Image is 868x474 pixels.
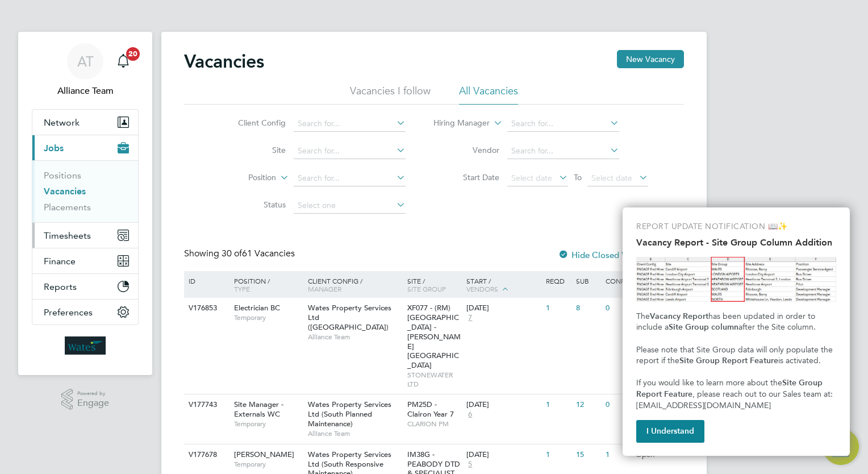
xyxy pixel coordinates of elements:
[44,230,91,241] span: Timesheets
[650,311,708,321] strong: Vacancy Report
[44,117,80,128] span: Network
[184,248,297,260] div: Showing
[44,256,76,267] span: Finance
[424,118,490,129] label: Hiring Manager
[44,170,81,181] a: Positions
[636,378,825,399] strong: Site Group Report Feature
[466,450,540,460] div: [DATE]
[466,400,540,410] div: [DATE]
[32,84,139,98] span: Alliance Team
[220,199,286,210] label: Status
[636,311,650,321] span: The
[466,460,474,469] span: 5
[603,394,632,415] div: 0
[738,322,816,332] span: after the Site column.
[186,394,226,415] div: V177743
[305,271,404,298] div: Client Config /
[636,420,704,443] button: I Understand
[623,207,850,456] div: Vacancy Report - Site Group Column Addition
[466,284,498,293] span: Vendors
[44,202,91,213] a: Placements
[434,145,499,155] label: Vendor
[636,221,836,232] p: REPORT UPDATE NOTIFICATION 📖✨
[77,54,94,69] span: AT
[636,378,782,388] span: If you would like to learn more about the
[294,171,406,186] input: Search for...
[778,356,821,365] span: is activated.
[679,356,778,365] strong: Site Group Report Feature
[407,284,446,293] span: Site Group
[32,336,139,355] a: Go to home page
[44,307,93,318] span: Preferences
[308,303,391,332] span: Wates Property Services Ltd ([GEOGRAPHIC_DATA])
[226,271,305,298] div: Position /
[65,336,106,355] img: wates-logo-retina.png
[308,429,402,438] span: Alliance Team
[234,400,283,419] span: Site Manager - Externals WC
[603,271,632,290] div: Conf
[543,298,573,319] div: 1
[603,444,632,465] div: 1
[211,172,276,184] label: Position
[636,257,836,302] img: Site Group Column in Vacancy Report
[591,173,632,183] span: Select date
[77,398,109,408] span: Engage
[434,172,499,182] label: Start Date
[186,271,226,290] div: ID
[44,143,64,153] span: Jobs
[234,303,280,313] span: Electrician BC
[511,173,552,183] span: Select date
[32,43,139,98] a: Go to account details
[507,143,619,159] input: Search for...
[126,47,140,61] span: 20
[543,271,573,290] div: Reqd
[308,284,341,293] span: Manager
[466,303,540,313] div: [DATE]
[570,170,585,185] span: To
[466,410,474,419] span: 6
[222,248,295,259] span: 61 Vacancies
[558,250,659,260] label: Hide Closed Vacancies
[459,84,518,105] li: All Vacancies
[294,116,406,132] input: Search for...
[234,419,302,429] span: Temporary
[407,371,461,388] span: STONEWATER LTD
[573,271,603,290] div: Sub
[636,311,817,332] span: has been updated in order to include a
[294,198,406,214] input: Select one
[636,345,835,366] span: Please note that Site Group data will only populate the report if the
[573,444,603,465] div: 15
[543,444,573,465] div: 1
[543,394,573,415] div: 1
[573,394,603,415] div: 12
[407,303,461,370] span: XF077 - (RM) [GEOGRAPHIC_DATA] - [PERSON_NAME][GEOGRAPHIC_DATA]
[294,143,406,159] input: Search for...
[507,116,619,132] input: Search for...
[617,50,684,68] button: New Vacancy
[184,50,264,73] h2: Vacancies
[44,281,77,292] span: Reports
[636,237,836,248] h2: Vacancy Report - Site Group Column Addition
[404,271,464,298] div: Site /
[234,450,294,459] span: [PERSON_NAME]
[669,322,738,332] strong: Site Group column
[603,298,632,319] div: 0
[222,248,242,259] span: 30 of
[234,460,302,469] span: Temporary
[308,400,391,429] span: Wates Property Services Ltd (South Planned Maintenance)
[407,419,461,429] span: CLARION PM
[234,284,250,293] span: Type
[573,298,603,319] div: 8
[464,271,543,300] div: Start /
[234,313,302,322] span: Temporary
[186,298,226,319] div: V176853
[466,313,474,323] span: 7
[407,400,454,419] span: PM25D - Clairon Year 7
[308,332,402,342] span: Alliance Team
[350,84,431,105] li: Vacancies I follow
[186,444,226,465] div: V177678
[44,186,86,197] a: Vacancies
[220,118,286,128] label: Client Config
[77,389,109,398] span: Powered by
[220,145,286,155] label: Site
